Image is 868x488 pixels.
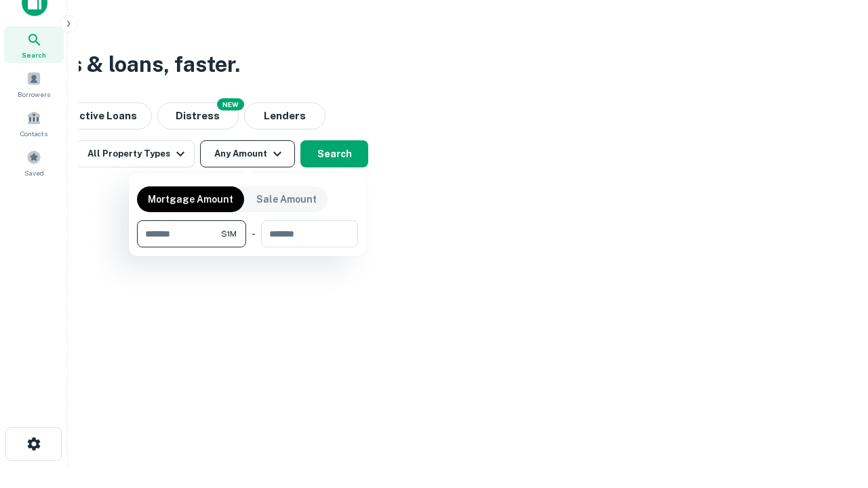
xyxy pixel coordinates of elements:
div: - [252,220,256,247]
span: $1M [221,228,237,240]
iframe: Chat Widget [800,380,868,445]
p: Sale Amount [256,192,317,207]
p: Mortgage Amount [148,192,233,207]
